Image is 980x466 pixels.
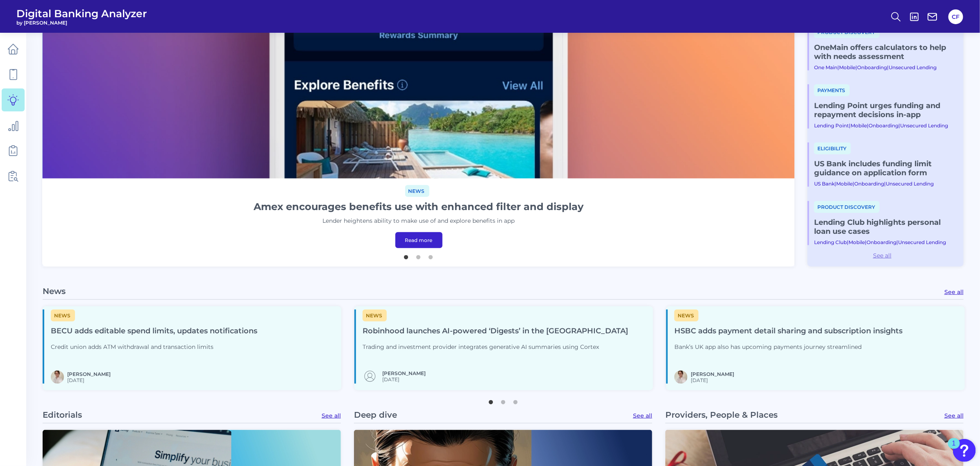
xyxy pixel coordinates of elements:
[499,396,507,404] button: 2
[953,439,976,462] button: Open Resource Center, 1 new notification
[849,122,851,129] span: |
[51,371,64,384] img: MIchael McCaw
[900,122,948,129] a: Unsecured Lending
[898,239,946,245] a: Unsecured Lending
[814,64,837,70] a: One Main
[814,122,849,129] a: Lending Point
[691,371,734,377] a: [PERSON_NAME]
[691,377,734,383] span: [DATE]
[633,412,652,419] a: See all
[405,187,429,195] a: News
[814,43,957,61] a: OneMain offers calculators to help with needs assessment
[67,371,111,377] a: [PERSON_NAME]
[415,251,423,259] button: 2
[898,122,900,129] span: |
[363,326,628,336] h4: Robinhood launches AI-powered ‘Digests’ in the [GEOGRAPHIC_DATA]
[948,9,963,24] button: CF
[674,311,699,319] a: News
[952,443,956,454] div: 1
[665,410,778,420] p: Providers, People & Places
[837,64,839,70] span: |
[674,343,903,352] p: Bank’s UK app also has upcoming payments journey streamlined
[847,239,848,245] span: |
[354,410,397,420] p: Deep dive
[487,396,495,404] button: 1
[674,310,699,321] span: News
[363,343,628,352] p: Trading and investment provider integrates generative AI summaries using Cortex
[889,64,937,70] a: Unsecured Lending
[814,28,880,36] a: Product discovery
[51,310,75,321] span: News
[323,217,515,226] p: Lender heightens ability to make use of and explore benefits in app
[16,20,147,26] span: by [PERSON_NAME]
[814,86,850,94] a: Payments
[886,181,934,187] a: Unsecured Lending
[814,203,880,210] a: Product discovery
[853,181,854,187] span: |
[674,326,903,336] h4: HSBC adds payment detail sharing and subscription insights
[814,239,847,245] a: Lending Club
[896,239,898,245] span: |
[884,181,886,187] span: |
[808,252,957,259] a: See all
[427,251,435,259] button: 3
[835,181,836,187] span: |
[67,377,111,383] span: [DATE]
[814,201,880,213] span: Product discovery
[867,122,869,129] span: |
[944,288,964,296] a: See all
[867,239,896,245] a: Onboarding
[395,232,442,248] a: Read more
[511,396,519,404] button: 3
[814,101,957,119] a: Lending Point urges funding and repayment decisions in-app
[405,185,429,197] span: News
[322,412,341,419] a: See all
[814,181,835,187] a: US Bank
[848,239,865,245] a: Mobile
[851,122,867,129] a: Mobile
[814,145,851,152] a: Eligibility
[944,412,964,419] a: See all
[839,64,855,70] a: Mobile
[363,310,387,321] span: News
[855,64,857,70] span: |
[51,343,257,352] p: Credit union adds ATM withdrawal and transaction limits
[854,181,884,187] a: Onboarding
[814,84,850,96] span: Payments
[51,311,75,319] a: News
[865,239,867,245] span: |
[814,218,957,236] a: Lending Club highlights personal loan use cases
[836,181,853,187] a: Mobile
[16,7,147,20] span: Digital Banking Analyzer
[814,159,957,177] a: US Bank includes funding limit guidance on application form
[51,326,257,336] h4: BECU adds editable spend limits, updates notifications
[382,376,426,382] span: [DATE]
[43,410,82,420] p: Editorials
[857,64,887,70] a: Onboarding
[363,311,387,319] a: News
[674,371,687,384] img: MIchael McCaw
[43,286,66,296] p: News
[887,64,889,70] span: |
[814,143,851,154] span: Eligibility
[382,370,426,376] a: [PERSON_NAME]
[402,251,411,259] button: 1
[869,122,898,129] a: Onboarding
[254,200,584,213] h1: Amex encourages benefits use with enhanced filter and display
